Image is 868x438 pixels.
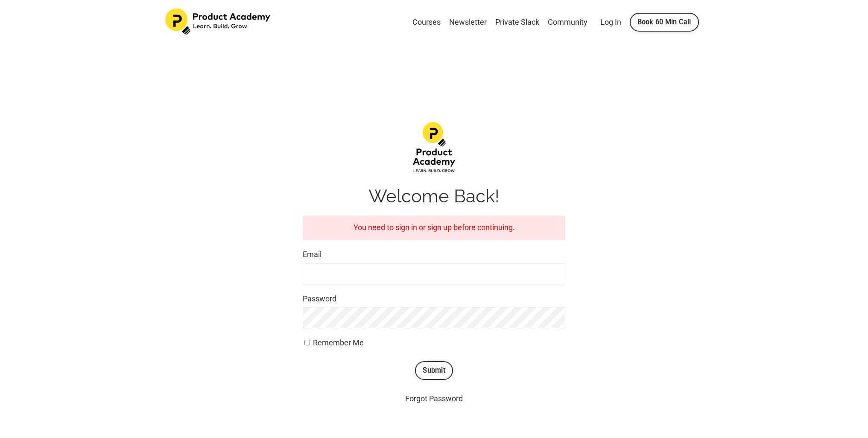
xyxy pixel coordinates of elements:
label: Password [303,293,565,305]
a: Courses [412,16,441,29]
a: Forgot Password [405,394,463,403]
img: Product Academy Logo [165,9,272,35]
input: Remember Me [304,340,310,345]
button: Submit [415,361,453,380]
h1: Welcome Back! [303,186,565,207]
div: You need to sign in or sign up before continuing. [303,216,565,240]
a: Community [548,16,587,29]
label: Email [303,248,565,261]
span: Remember Me [313,338,364,347]
a: Private Slack [495,16,539,29]
a: Log In [600,18,621,26]
img: d1483da-12f4-ea7b-dcde-4e4ae1a68fea_Product-academy-02.png [413,122,456,173]
a: Newsletter [449,16,487,29]
a: Book 60 Min Call [630,13,699,32]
